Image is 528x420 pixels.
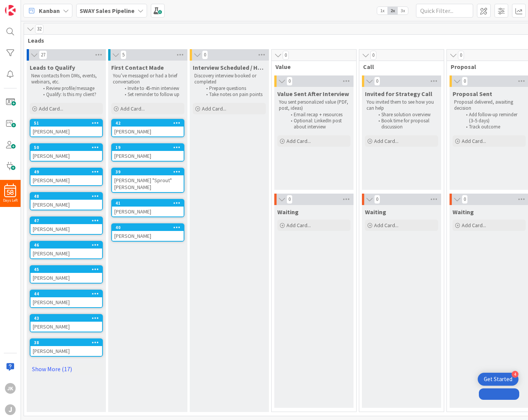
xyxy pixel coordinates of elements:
div: 45 [30,266,102,273]
div: [PERSON_NAME] [112,207,184,216]
span: Add Card... [374,138,398,144]
div: 19 [115,145,184,150]
span: Add Card... [462,138,486,144]
div: 45[PERSON_NAME] [30,266,102,283]
div: 46 [34,242,102,248]
p: New contacts from DMs, events, webinars, etc. [31,73,101,85]
span: Kanban [39,6,60,15]
li: Review profile/message [39,85,102,91]
div: 47[PERSON_NAME] [30,217,102,234]
div: 45 [34,267,102,272]
span: Add Card... [374,222,398,229]
a: 51[PERSON_NAME] [30,119,103,137]
span: Waiting [453,208,474,216]
span: Waiting [365,208,386,216]
div: 38 [30,339,102,346]
span: 27 [39,50,47,59]
div: [PERSON_NAME] [112,127,184,136]
div: 49[PERSON_NAME] [30,168,102,185]
div: 40 [115,225,184,230]
li: Optional: LinkedIn post about interview [286,118,349,130]
span: Add Card... [462,222,486,229]
div: 50 [30,144,102,151]
div: 42 [115,120,184,126]
span: 0 [370,51,376,60]
span: Add Card... [120,105,145,112]
div: 19[PERSON_NAME] [112,144,184,161]
div: 43 [34,316,102,321]
span: 0 [286,195,293,204]
span: Proposal [451,63,522,71]
div: 49 [30,168,102,175]
span: Waiting [277,208,299,216]
div: 42 [112,120,184,127]
span: 0 [462,195,468,204]
div: 51 [34,120,102,126]
div: 46 [30,242,102,248]
li: Set reminder to follow up [120,91,183,98]
div: Open Get Started checklist, remaining modules: 4 [478,373,518,386]
div: 39 [115,169,184,175]
div: 41 [112,200,184,207]
div: [PERSON_NAME] [30,346,102,356]
li: Prepare questions [202,85,265,91]
span: 0 [286,77,293,86]
div: [PERSON_NAME] [30,297,102,307]
li: Take notes on pain points [202,91,265,98]
a: 44[PERSON_NAME] [30,290,103,308]
span: Value Sent After Interview [277,90,349,98]
span: 0 [374,77,380,86]
div: 40[PERSON_NAME] [112,224,184,241]
span: 3x [398,7,408,14]
div: 40 [112,224,184,231]
a: 48[PERSON_NAME] [30,192,103,210]
div: 19 [112,144,184,151]
div: [PERSON_NAME] "Sprout" [PERSON_NAME] [112,175,184,192]
div: j [5,404,16,415]
p: Proposal delivered, awaiting decision [454,99,524,112]
p: You sent personalized value (PDF, post, ideas) [279,99,349,112]
a: 45[PERSON_NAME] [30,265,103,284]
span: 1x [377,7,387,14]
div: Get Started [484,375,512,383]
div: [PERSON_NAME] [30,273,102,283]
div: 43 [30,315,102,322]
div: JK [5,383,16,394]
a: 41[PERSON_NAME] [111,199,184,217]
a: 42[PERSON_NAME] [111,119,184,137]
span: 2x [387,7,398,14]
div: 44[PERSON_NAME] [30,290,102,307]
a: 49[PERSON_NAME] [30,168,103,186]
span: Value [275,63,347,71]
span: Invited for Strategy Call [365,90,432,98]
div: 48 [34,194,102,199]
span: 0 [374,195,380,204]
a: 50[PERSON_NAME] [30,143,103,162]
a: 46[PERSON_NAME] [30,241,103,259]
div: 50 [34,145,102,150]
span: Interview Scheduled / Held [193,64,266,71]
span: 32 [35,24,43,34]
div: [PERSON_NAME] [30,127,102,136]
a: 19[PERSON_NAME] [111,143,184,162]
li: Share solution overview [374,112,437,118]
div: 51[PERSON_NAME] [30,120,102,136]
p: Discovery interview booked or completed [194,73,264,85]
span: Add Card... [286,222,311,229]
span: 0 [458,51,464,60]
div: 46[PERSON_NAME] [30,242,102,258]
a: 40[PERSON_NAME] [111,223,184,242]
div: 38 [34,340,102,345]
div: 48 [30,193,102,200]
div: [PERSON_NAME] [30,248,102,258]
div: 50[PERSON_NAME] [30,144,102,161]
span: Add Card... [286,138,311,144]
span: 0 [462,77,468,86]
div: [PERSON_NAME] [30,322,102,332]
div: [PERSON_NAME] [30,175,102,185]
span: 0 [202,50,208,59]
p: You invited them to see how you can help [366,99,437,112]
span: Add Card... [39,105,63,112]
div: [PERSON_NAME] [30,224,102,234]
p: You’ve messaged or had a brief conversation [113,73,183,85]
